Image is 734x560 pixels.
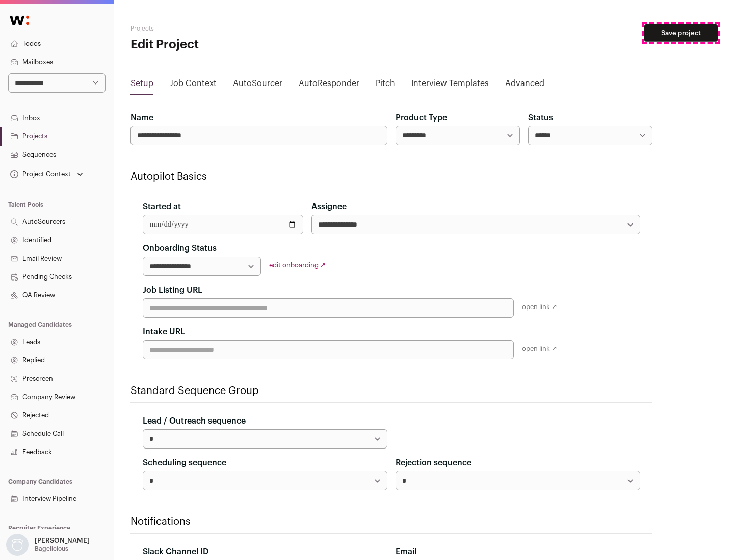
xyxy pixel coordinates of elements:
[396,111,447,124] label: Product Type
[396,457,471,469] label: Rejection sequence
[130,24,326,33] h2: Projects
[269,262,326,268] a: edit onboarding ↗
[411,77,489,94] a: Interview Templates
[143,546,208,558] label: Slack Channel ID
[4,534,92,556] button: Open dropdown
[130,77,153,94] a: Setup
[6,534,29,556] img: nopic.png
[396,546,640,558] div: Email
[299,77,359,94] a: AutoResponder
[8,167,85,181] button: Open dropdown
[130,515,652,529] h2: Notifications
[130,170,652,184] h2: Autopilot Basics
[644,24,718,42] button: Save project
[143,242,217,255] label: Onboarding Status
[130,37,326,53] h1: Edit Project
[35,537,90,545] p: [PERSON_NAME]
[35,545,68,553] p: Bagelicious
[143,201,181,213] label: Started at
[233,77,282,94] a: AutoSourcer
[143,457,226,469] label: Scheduling sequence
[170,77,217,94] a: Job Context
[311,201,347,213] label: Assignee
[505,77,544,94] a: Advanced
[143,415,246,427] label: Lead / Outreach sequence
[143,326,185,338] label: Intake URL
[8,170,71,178] div: Project Context
[130,111,153,124] label: Name
[143,284,202,296] label: Job Listing URL
[130,384,652,398] h2: Standard Sequence Group
[4,10,35,31] img: Wellfound
[528,111,553,124] label: Status
[376,77,395,94] a: Pitch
